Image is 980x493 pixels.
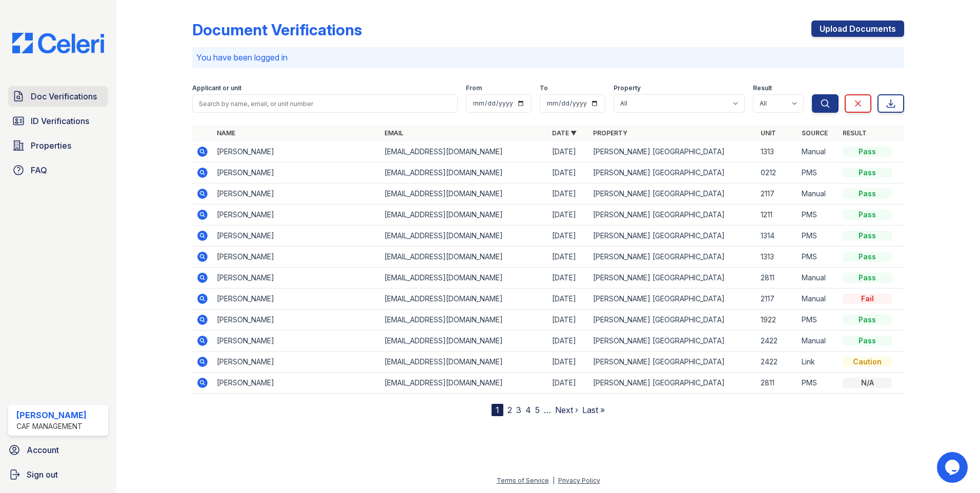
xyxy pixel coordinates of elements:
[213,204,380,225] td: [PERSON_NAME]
[380,246,548,268] td: [EMAIL_ADDRESS][DOMAIN_NAME]
[192,20,362,39] div: Document Verifications
[589,225,757,246] td: [PERSON_NAME] [GEOGRAPHIC_DATA]
[16,421,87,432] div: CAF Management
[380,225,548,246] td: [EMAIL_ADDRESS][DOMAIN_NAME]
[213,225,380,246] td: [PERSON_NAME]
[548,141,589,162] td: [DATE]
[548,310,589,331] td: [DATE]
[811,20,904,37] a: Upload Documents
[614,84,641,92] label: Property
[213,246,380,268] td: [PERSON_NAME]
[843,378,892,388] div: N/A
[589,373,757,394] td: [PERSON_NAME] [GEOGRAPHIC_DATA]
[798,225,839,246] td: PMS
[589,310,757,331] td: [PERSON_NAME] [GEOGRAPHIC_DATA]
[798,310,839,331] td: PMS
[589,268,757,289] td: [PERSON_NAME] [GEOGRAPHIC_DATA]
[798,246,839,268] td: PMS
[552,129,577,137] a: Date ▼
[466,84,482,92] label: From
[380,331,548,352] td: [EMAIL_ADDRESS][DOMAIN_NAME]
[589,331,757,352] td: [PERSON_NAME] [GEOGRAPHIC_DATA]
[31,164,47,176] span: FAQ
[380,310,548,331] td: [EMAIL_ADDRESS][DOMAIN_NAME]
[798,268,839,289] td: Manual
[757,373,798,394] td: 2811
[548,162,589,183] td: [DATE]
[548,204,589,225] td: [DATE]
[8,135,108,156] a: Properties
[213,141,380,162] td: [PERSON_NAME]
[843,129,867,137] a: Result
[843,273,892,283] div: Pass
[535,405,540,415] a: 5
[525,405,531,415] a: 4
[843,231,892,241] div: Pass
[213,268,380,289] td: [PERSON_NAME]
[757,289,798,310] td: 2117
[213,289,380,310] td: [PERSON_NAME]
[798,331,839,352] td: Manual
[492,404,503,416] div: 1
[213,373,380,394] td: [PERSON_NAME]
[27,468,58,481] span: Sign out
[757,352,798,373] td: 2422
[593,129,627,137] a: Property
[761,129,776,137] a: Unit
[217,129,235,137] a: Name
[757,246,798,268] td: 1313
[843,336,892,346] div: Pass
[8,160,108,180] a: FAQ
[380,162,548,183] td: [EMAIL_ADDRESS][DOMAIN_NAME]
[555,405,578,415] a: Next ›
[213,352,380,373] td: [PERSON_NAME]
[757,204,798,225] td: 1211
[4,33,112,53] img: CE_Logo_Blue-a8612792a0a2168367f1c8372b55b34899dd931a85d93a1a3d3e32e68fde9ad4.png
[31,139,71,152] span: Properties
[497,477,549,484] a: Terms of Service
[4,464,112,485] a: Sign out
[548,289,589,310] td: [DATE]
[798,162,839,183] td: PMS
[8,86,108,107] a: Doc Verifications
[843,315,892,325] div: Pass
[380,204,548,225] td: [EMAIL_ADDRESS][DOMAIN_NAME]
[4,440,112,460] a: Account
[548,352,589,373] td: [DATE]
[757,310,798,331] td: 1922
[548,225,589,246] td: [DATE]
[843,147,892,157] div: Pass
[757,162,798,183] td: 0212
[31,90,97,102] span: Doc Verifications
[589,246,757,268] td: [PERSON_NAME] [GEOGRAPHIC_DATA]
[753,84,772,92] label: Result
[544,404,551,416] span: …
[548,268,589,289] td: [DATE]
[589,141,757,162] td: [PERSON_NAME] [GEOGRAPHIC_DATA]
[757,141,798,162] td: 1313
[843,210,892,220] div: Pass
[27,444,59,456] span: Account
[192,94,458,113] input: Search by name, email, or unit number
[548,373,589,394] td: [DATE]
[213,183,380,204] td: [PERSON_NAME]
[553,477,555,484] div: |
[757,183,798,204] td: 2117
[384,129,403,137] a: Email
[798,183,839,204] td: Manual
[757,225,798,246] td: 1314
[8,111,108,131] a: ID Verifications
[843,357,892,367] div: Caution
[798,289,839,310] td: Manual
[16,409,87,421] div: [PERSON_NAME]
[798,373,839,394] td: PMS
[380,289,548,310] td: [EMAIL_ADDRESS][DOMAIN_NAME]
[798,352,839,373] td: Link
[540,84,548,92] label: To
[798,204,839,225] td: PMS
[843,189,892,199] div: Pass
[380,352,548,373] td: [EMAIL_ADDRESS][DOMAIN_NAME]
[757,268,798,289] td: 2811
[582,405,605,415] a: Last »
